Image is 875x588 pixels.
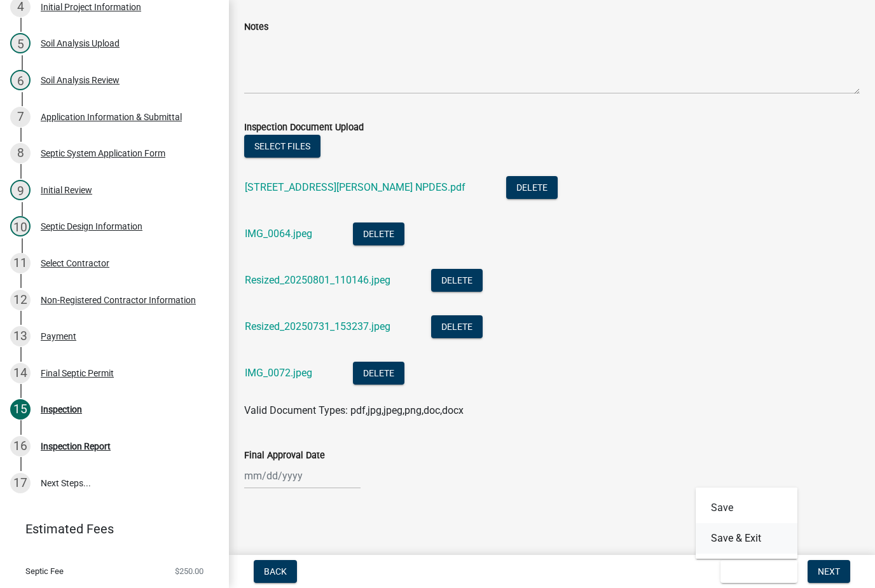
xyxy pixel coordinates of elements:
div: 6 [10,70,31,90]
div: 14 [10,363,31,383]
span: Valid Document Types: pdf,jpg,jpeg,png,doc,docx [244,404,464,416]
span: Save & Exit [731,566,780,577]
span: Next [818,566,840,577]
div: Payment [41,332,76,341]
div: 9 [10,180,31,200]
a: IMG_0064.jpeg [245,228,312,240]
button: Delete [506,176,558,199]
span: $250.00 [175,567,203,575]
label: Notes [244,23,268,32]
div: 15 [10,399,31,420]
div: 5 [10,33,31,53]
div: 12 [10,290,31,310]
button: Delete [353,222,404,245]
wm-modal-confirm: Delete Document [506,182,558,195]
div: Save & Exit [696,488,797,559]
span: Back [264,566,287,577]
div: 13 [10,326,31,346]
div: 8 [10,143,31,163]
a: Estimated Fees [10,516,209,542]
button: Save [696,493,797,523]
wm-modal-confirm: Delete Document [353,368,404,380]
button: Next [808,560,850,583]
input: mm/dd/yyyy [244,463,361,489]
wm-modal-confirm: Delete Document [353,229,404,241]
div: 10 [10,216,31,236]
span: Septic Fee [25,567,64,575]
div: Soil Analysis Review [41,76,120,85]
div: Inspection [41,405,82,414]
div: 17 [10,473,31,493]
div: Septic System Application Form [41,149,165,158]
label: Final Approval Date [244,451,325,460]
div: Non-Registered Contractor Information [41,296,196,304]
label: Inspection Document Upload [244,123,364,132]
button: Delete [353,362,404,385]
a: [STREET_ADDRESS][PERSON_NAME] NPDES.pdf [245,181,465,193]
a: IMG_0072.jpeg [245,367,312,379]
div: 16 [10,436,31,456]
div: Final Septic Permit [41,369,114,378]
a: Resized_20250801_110146.jpeg [245,274,390,286]
div: 7 [10,107,31,127]
a: Resized_20250731_153237.jpeg [245,320,390,332]
button: Save & Exit [720,560,797,583]
div: Initial Project Information [41,3,141,11]
button: Back [254,560,297,583]
div: Septic Design Information [41,222,142,231]
button: Save & Exit [696,523,797,554]
div: Initial Review [41,186,92,195]
div: 11 [10,253,31,273]
button: Delete [431,269,483,292]
button: Select files [244,135,320,158]
div: Application Information & Submittal [41,113,182,121]
div: Select Contractor [41,259,109,268]
div: Inspection Report [41,442,111,451]
div: Soil Analysis Upload [41,39,120,48]
button: Delete [431,315,483,338]
wm-modal-confirm: Delete Document [431,275,483,287]
wm-modal-confirm: Delete Document [431,322,483,334]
